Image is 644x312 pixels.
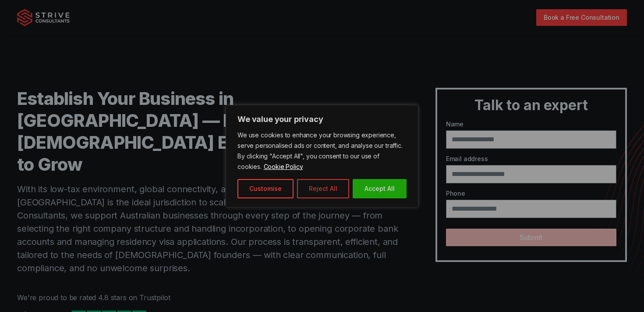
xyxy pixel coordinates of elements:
div: We value your privacy [226,105,418,208]
button: Customise [237,179,294,198]
button: Reject All [297,179,349,198]
a: Cookie Policy [263,162,304,171]
p: We use cookies to enhance your browsing experience, serve personalised ads or content, and analys... [237,130,407,172]
p: We value your privacy [237,114,407,125]
button: Accept All [353,179,407,198]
